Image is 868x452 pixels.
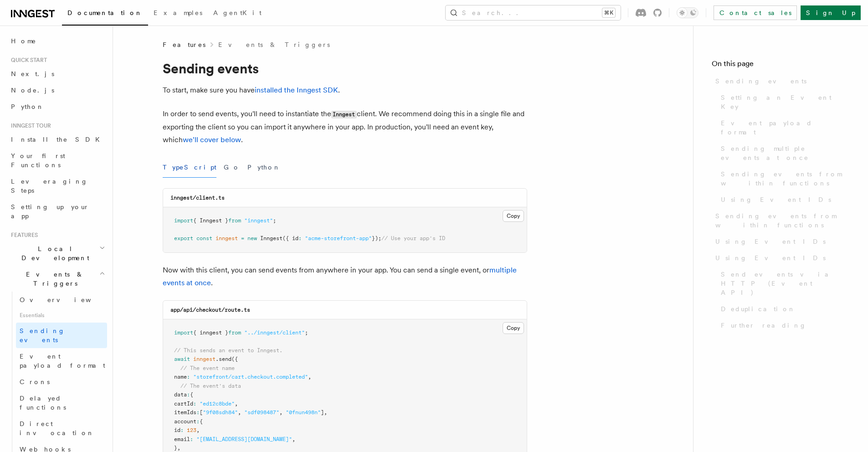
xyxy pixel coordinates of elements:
button: Toggle dark mode [677,7,699,18]
button: Local Development [7,241,107,266]
span: , [324,409,327,416]
code: Inngest [331,111,357,118]
button: Copy [503,322,524,334]
kbd: ⌘K [602,8,615,17]
a: Sending events from within functions [712,208,850,233]
button: Search...⌘K [446,5,621,20]
span: 123 [187,427,196,433]
a: Home [7,33,107,49]
span: : [193,401,196,407]
span: Features [163,40,205,49]
a: Install the SDK [7,131,107,148]
span: cartId [174,401,193,407]
span: { [190,391,193,398]
span: : [196,418,200,425]
span: Send events via HTTP (Event API) [721,270,850,297]
span: Node.js [11,87,54,94]
a: Examples [148,3,208,25]
span: "[EMAIL_ADDRESS][DOMAIN_NAME]" [196,436,292,442]
span: name [174,374,187,380]
span: { inngest } [193,329,228,336]
span: { [200,418,203,425]
a: Sending events from within functions [717,166,850,191]
p: In order to send events, you'll need to instantiate the client. We recommend doing this in a sing... [163,108,527,146]
a: Delayed functions [16,390,107,416]
h4: On this page [712,58,850,73]
span: Further reading [721,321,806,330]
span: , [235,401,238,407]
span: : [190,436,193,442]
a: Node.js [7,82,107,98]
a: Sign Up [801,5,861,20]
span: Event payload format [20,353,105,369]
span: .send [216,356,231,362]
span: Setting an Event Key [721,93,850,111]
span: : [187,374,190,380]
span: "sdf098487" [244,409,279,416]
span: Documentation [67,9,143,16]
span: const [196,235,212,241]
span: await [174,356,190,362]
span: Delayed functions [20,395,66,411]
a: Direct invocation [16,416,107,441]
span: AgentKit [213,9,262,16]
h1: Sending events [163,60,527,77]
span: inngest [216,235,238,241]
span: Setting up your app [11,203,89,220]
span: Home [11,36,36,46]
a: Sending multiple events at once [717,140,850,166]
a: multiple events at once [163,266,517,287]
span: Using Event IDs [721,195,831,204]
span: ; [305,329,308,336]
span: Inngest [260,235,282,241]
a: Further reading [717,317,850,334]
a: Leveraging Steps [7,173,107,199]
span: "storefront/cart.checkout.completed" [193,374,308,380]
a: Deduplication [717,301,850,317]
span: Essentials [16,308,107,323]
span: ({ id [282,235,298,241]
span: // This sends an event to Inngest. [174,347,282,354]
a: Using Event IDs [712,250,850,266]
span: Sending events from within functions [715,211,850,230]
span: } [174,445,177,451]
a: installed the Inngest SDK [255,86,338,94]
a: Event payload format [717,115,850,140]
span: Python [11,103,44,110]
code: app/api/checkout/route.ts [170,307,250,313]
button: Go [224,157,240,178]
span: Your first Functions [11,152,65,169]
span: , [196,427,200,433]
span: data [174,391,187,398]
a: Your first Functions [7,148,107,173]
span: Examples [154,9,202,16]
span: "inngest" [244,217,273,224]
a: AgentKit [208,3,267,25]
span: // Use your app's ID [381,235,445,241]
span: Events & Triggers [7,270,99,288]
span: : [180,427,184,433]
span: Direct invocation [20,420,94,437]
span: itemIds [174,409,196,416]
span: Quick start [7,56,47,64]
a: Setting up your app [7,199,107,224]
span: Inngest tour [7,122,51,129]
span: : [298,235,302,241]
span: export [174,235,193,241]
span: from [228,217,241,224]
a: Crons [16,374,107,390]
button: Copy [503,210,524,222]
span: Event payload format [721,118,850,137]
span: Local Development [7,244,99,262]
a: Send events via HTTP (Event API) [717,266,850,301]
span: ; [273,217,276,224]
a: Setting an Event Key [717,89,850,115]
span: : [187,391,190,398]
a: Sending events [712,73,850,89]
span: }); [372,235,381,241]
span: : [196,409,200,416]
span: Sending events [20,327,65,344]
span: [ [200,409,203,416]
span: , [292,436,295,442]
code: inngest/client.ts [170,195,225,201]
